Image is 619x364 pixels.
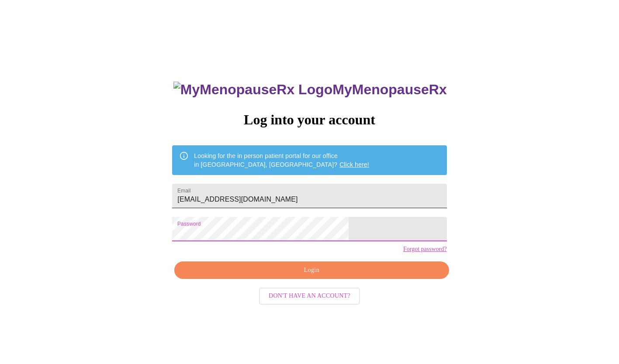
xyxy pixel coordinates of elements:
img: MyMenopauseRx Logo [173,82,332,98]
a: Don't have an account? [257,292,362,299]
span: Login [184,265,439,276]
button: Login [174,261,449,279]
h3: Log into your account [172,112,446,128]
h3: MyMenopauseRx [173,82,447,98]
div: Looking for the in person patient portal for our office in [GEOGRAPHIC_DATA], [GEOGRAPHIC_DATA]? [194,148,369,172]
span: Don't have an account? [269,291,350,302]
a: Click here! [339,161,369,168]
button: Don't have an account? [259,288,360,305]
a: Forgot password? [403,246,447,253]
